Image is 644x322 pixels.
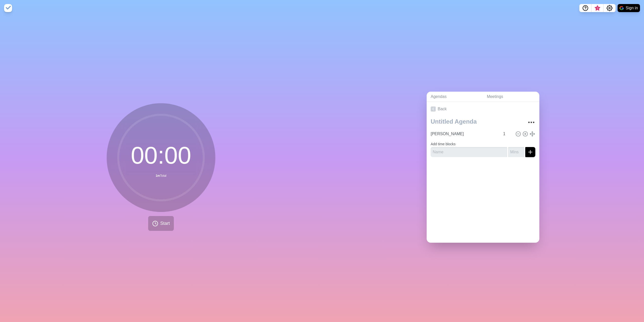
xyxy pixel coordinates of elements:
img: timeblocks logo [4,4,12,12]
input: Name [429,129,500,139]
label: Add time blocks [431,142,456,146]
button: Sign in [618,4,640,12]
a: Meetings [483,92,539,102]
a: Back [427,102,539,116]
button: Help [579,4,591,12]
a: Agendas [427,92,483,102]
span: 3 [595,6,599,10]
img: google logo [620,6,624,10]
span: Start [160,220,170,227]
button: What’s new [591,4,603,12]
button: Start [148,216,174,231]
input: Name [431,147,507,157]
input: Mins [501,129,513,139]
button: Settings [603,4,616,12]
button: More [526,117,536,127]
input: Mins [508,147,524,157]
